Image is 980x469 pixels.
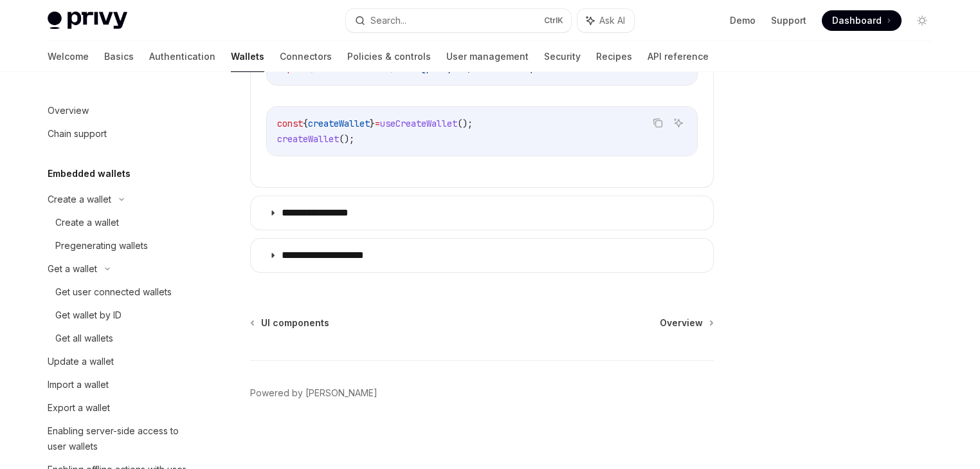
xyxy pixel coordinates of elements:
a: UI components [251,317,329,329]
a: Get wallet by ID [37,304,202,327]
div: Import a wallet [48,377,109,392]
span: (); [457,118,473,129]
div: Get user connected wallets [55,284,172,300]
span: = [375,118,380,129]
a: Overview [660,317,712,329]
button: Ask AI [577,9,634,32]
a: Support [771,14,806,27]
a: Export a wallet [37,396,202,419]
h5: Embedded wallets [48,166,131,181]
a: Demo [730,14,756,27]
span: Ctrl K [544,15,563,26]
div: Create a wallet [48,192,111,207]
a: Create a wallet [37,211,202,234]
span: createWallet [277,133,339,145]
a: Wallets [231,41,264,72]
div: Get wallet by ID [55,308,122,323]
div: Create a wallet [55,215,119,230]
a: Powered by [PERSON_NAME] [250,387,377,400]
div: Get all wallets [55,331,113,346]
a: Connectors [280,41,332,72]
span: const [277,118,303,129]
button: Ask AI [670,115,687,131]
a: Import a wallet [37,373,202,396]
a: Overview [37,99,202,122]
a: Get user connected wallets [37,280,202,304]
button: Search...CtrlK [346,9,571,32]
img: light logo [48,12,127,30]
div: Chain support [48,126,107,142]
a: User management [446,41,529,72]
span: Dashboard [832,14,882,27]
a: Enabling server-side access to user wallets [37,419,202,458]
button: Toggle dark mode [912,10,932,31]
div: Pregenerating wallets [55,238,148,253]
div: Search... [370,13,406,28]
span: UI components [261,317,329,329]
a: Chain support [37,122,202,145]
span: } [370,118,375,129]
a: Authentication [149,41,215,72]
span: useCreateWallet [380,118,457,129]
a: Update a wallet [37,350,202,373]
div: Update a wallet [48,354,114,369]
div: Export a wallet [48,400,110,416]
div: Enabling server-side access to user wallets [48,423,194,454]
a: Get all wallets [37,327,202,350]
a: Basics [104,41,134,72]
span: Ask AI [599,14,625,27]
a: Pregenerating wallets [37,234,202,257]
div: Overview [48,103,89,118]
button: Copy the contents from the code block [649,115,666,131]
a: Policies & controls [347,41,431,72]
a: API reference [648,41,709,72]
a: Recipes [596,41,632,72]
span: Overview [660,317,703,329]
div: Get a wallet [48,261,97,277]
a: Welcome [48,41,89,72]
span: { [303,118,308,129]
a: Dashboard [822,10,902,31]
span: createWallet [308,118,370,129]
span: (); [339,133,354,145]
a: Security [544,41,581,72]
